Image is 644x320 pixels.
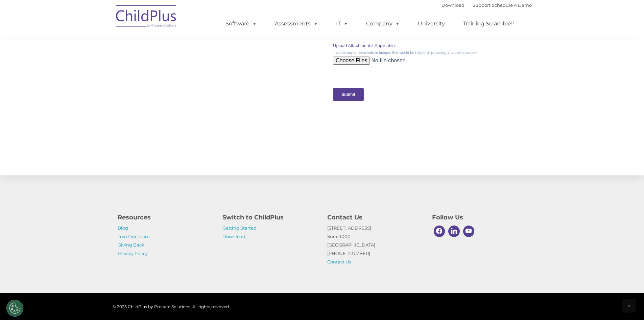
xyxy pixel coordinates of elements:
[432,213,527,222] h4: Follow Us
[461,224,476,239] a: Youtube
[327,224,422,266] p: [STREET_ADDRESS] Suite 1000 [GEOGRAPHIC_DATA] [PHONE_NUMBER]
[113,304,230,309] span: © 2025 ChildPlus by Procare Solutions. All rights reserved.
[456,17,521,30] a: Training Scramble!!
[118,213,212,222] h4: Resources
[327,259,351,264] a: Contact Us
[411,17,452,30] a: University
[222,213,317,222] h4: Switch to ChildPlus
[219,17,264,30] a: Software
[442,2,464,8] a: Download
[118,251,148,256] a: Privacy Policy
[473,2,491,8] a: Support
[442,2,532,8] font: |
[94,72,123,78] span: Phone number
[447,224,461,239] a: Linkedin
[432,224,447,239] a: Facebook
[118,242,144,248] a: Giving Back
[94,45,115,50] span: Last name
[222,234,245,239] a: Download
[359,17,407,30] a: Company
[6,300,23,317] button: Cookies Settings
[118,225,128,231] a: Blog
[222,225,257,231] a: Getting Started
[118,234,150,239] a: Join Our Team
[327,213,422,222] h4: Contact Us
[268,17,325,30] a: Assessments
[329,17,355,30] a: IT
[113,0,180,34] img: ChildPlus by Procare Solutions
[492,2,532,8] a: Schedule A Demo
